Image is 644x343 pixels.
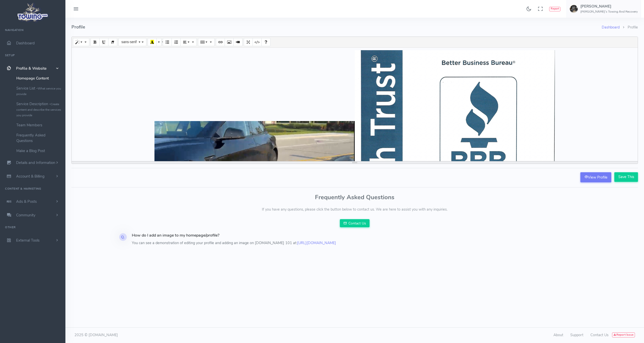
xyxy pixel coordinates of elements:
button: Bold (⌘+B) [91,38,100,46]
button: Help [261,38,270,46]
a: [URL][DOMAIN_NAME] [297,240,336,245]
a: Dashboard [602,25,620,30]
button: Video [233,38,243,46]
h5: [PERSON_NAME] [580,4,638,8]
small: What service you provide [16,87,61,96]
a: View Profile [580,172,611,182]
span: Details and Information [16,160,55,165]
button: Report Issue [612,332,635,337]
a: Contact Us [340,219,370,227]
li: Profile [620,25,638,30]
a: About [553,332,563,337]
span: sans-serif [121,40,137,44]
button: Underline (⌘+U) [99,38,108,46]
h3: Frequently Asked Questions [71,194,638,201]
span: Dashboard [16,41,35,46]
small: Create content and describe the services you provide [16,102,61,117]
button: Unordered list (⌘+⇧+NUM7) [163,38,172,46]
button: Code View [253,38,262,46]
a: Contact Us [590,332,609,337]
a: Service Description -Create content and describe the services you provide [13,99,65,120]
div: Q. [119,233,127,241]
a: Homepage Content [13,73,65,83]
p: If you have any questions, please click the button below to contact us. We are here to assist you... [71,207,638,212]
button: Picture [225,38,234,46]
span: External Tools [16,238,39,243]
button: Report [549,7,560,11]
span: Community [16,213,35,218]
button: Font Family [118,38,146,46]
div: 2025 © [DOMAIN_NAME] [71,332,355,338]
img: user-image [570,5,578,13]
a: Frequently Asked Questions [13,130,65,146]
h6: [PERSON_NAME]'s Towing And Recovery [580,10,638,13]
img: logo [16,2,50,23]
span: Account & Billing [16,174,45,179]
div: resize [72,161,638,164]
button: Paragraph [180,38,197,46]
input: Save This [614,172,638,182]
button: Ordered list (⌘+⇧+NUM8) [172,38,181,46]
button: Table [198,38,214,46]
button: Full Screen [244,38,253,46]
h4: How do I add an image to my homepage/profile? [132,233,352,238]
img: Profile_ASI9099P_2783 [154,121,355,234]
span: Ads & Posts [16,199,37,204]
a: Make a Blog Post [13,146,65,156]
button: Remove Font Style (⌘+\) [108,38,117,46]
h4: Profile [71,18,602,37]
a: Team Members [13,120,65,130]
a: Support [570,332,583,337]
button: Style [73,38,89,46]
button: More Color [156,38,162,46]
p: You can see a demonstration of editing your profile and adding an image on [DOMAIN_NAME] 101 at: [132,240,352,246]
span: Profile & Website [16,66,47,71]
button: Link (⌘+K) [216,38,225,46]
button: Recent Color [148,38,157,46]
img: Profile_GQJZ0Z3V_2783 [355,50,555,305]
a: Service List -What service you provide [13,83,65,99]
